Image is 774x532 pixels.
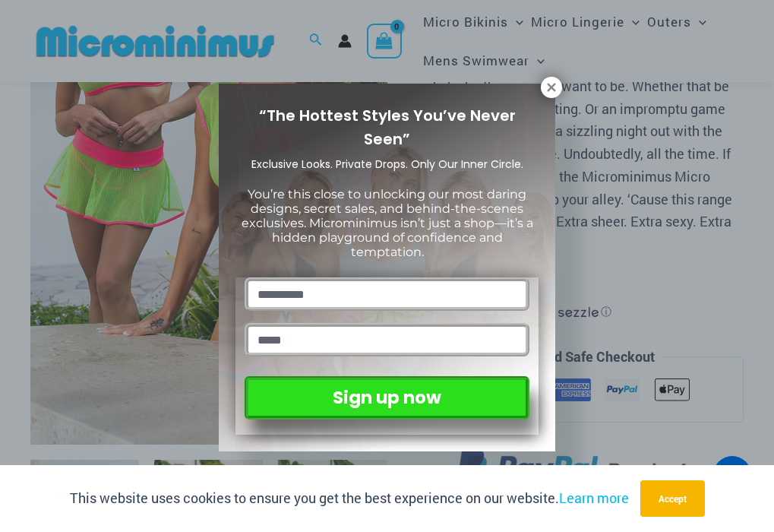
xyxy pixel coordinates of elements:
[245,376,529,420] button: Sign up now
[259,105,516,150] span: “The Hottest Styles You’ve Never Seen”
[559,489,629,507] a: Learn more
[70,487,629,510] p: This website uses cookies to ensure you get the best experience on our website.
[242,187,533,260] span: You’re this close to unlocking our most daring designs, secret sales, and behind-the-scenes exclu...
[640,480,705,517] button: Accept
[251,157,523,172] span: Exclusive Looks. Private Drops. Only Our Inner Circle.
[541,77,562,98] button: Close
